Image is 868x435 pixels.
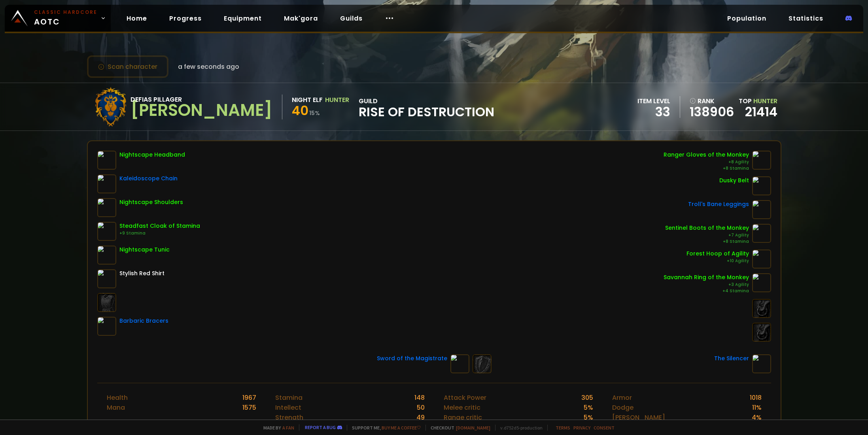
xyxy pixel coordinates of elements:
div: Nightscape Tunic [119,246,170,254]
img: item-15594 [97,222,116,241]
span: v. d752d5 - production [495,425,543,431]
div: Savannah Ring of the Monkey [664,273,749,282]
div: 49 [416,412,425,422]
div: guild [359,96,494,118]
img: item-13114 [752,200,771,219]
div: Stylish Red Shirt [119,269,165,278]
img: item-8192 [97,198,116,217]
div: [PERSON_NAME] [612,412,665,422]
img: item-7444 [752,224,771,243]
div: Night Elf [292,95,323,105]
div: +8 Stamina [665,238,749,245]
a: 21414 [745,103,777,121]
div: Armor [612,393,632,403]
a: Consent [594,425,615,431]
div: Stamina [275,393,303,403]
a: Statistics [782,10,830,26]
div: Defias Pillager [130,95,272,104]
div: Melee critic [444,403,480,412]
div: Dusky Belt [719,176,749,185]
img: item-13042 [450,354,469,373]
div: Intellect [275,403,301,412]
small: Classic Hardcore [34,9,97,16]
div: Range critic [444,412,482,422]
span: Made by [259,425,294,431]
img: item-13138 [752,354,771,373]
div: Top [739,96,777,106]
div: 148 [414,393,425,403]
div: 5 % [584,403,593,412]
span: AOTC [34,9,97,28]
a: Home [120,10,153,26]
div: Sword of the Magistrate [377,354,447,363]
div: +10 Agility [686,258,749,264]
div: item level [637,96,670,106]
div: +7 Agility [665,232,749,238]
div: 11 % [752,403,762,412]
div: Steadfast Cloak of Stamina [119,222,200,230]
div: Kaleidoscope Chain [119,174,178,183]
a: Equipment [217,10,268,26]
img: item-18948 [97,317,116,336]
img: item-7387 [752,176,771,195]
div: Ranger Gloves of the Monkey [664,151,749,159]
div: +4 Stamina [664,288,749,294]
div: Mana [107,403,125,412]
a: Buy me a coffee [382,425,421,431]
div: Sentinel Boots of the Monkey [665,224,749,232]
a: Terms [556,425,570,431]
div: 4 % [752,412,762,422]
div: Health [107,393,128,403]
span: Rise of Destruction [359,106,494,118]
div: Dodge [612,403,634,412]
img: item-4330 [97,269,116,288]
div: Attack Power [444,393,486,403]
div: Troll's Bane Leggings [688,200,749,208]
div: rank [690,96,734,106]
div: Nightscape Headband [119,151,185,159]
div: 305 [581,393,593,403]
div: Nightscape Shoulders [119,198,183,206]
img: item-12008 [752,273,771,292]
a: [DOMAIN_NAME] [456,425,490,431]
div: Barbaric Bracers [119,317,168,325]
img: item-7480 [752,151,771,170]
div: +8 Agility [664,159,749,165]
a: Classic HardcoreAOTC [5,5,111,32]
a: Report a bug [305,424,336,430]
div: 1018 [750,393,762,403]
span: Checkout [425,425,490,431]
div: 5 % [584,412,593,422]
div: The Silencer [714,354,749,363]
div: 33 [637,106,670,118]
span: Hunter [753,96,777,106]
div: +8 Stamina [664,165,749,172]
img: item-8176 [97,151,116,170]
div: Strength [275,412,303,422]
a: Guilds [334,10,369,26]
div: 1967 [242,393,256,403]
a: Population [721,10,773,26]
a: a fan [282,425,294,431]
img: item-12011 [752,250,771,269]
div: [PERSON_NAME] [130,104,272,116]
span: a few seconds ago [178,62,239,72]
button: Scan character [87,55,168,78]
img: item-13084 [97,174,116,193]
a: Mak'gora [278,10,324,26]
a: Privacy [573,425,590,431]
span: 40 [292,102,308,119]
a: 138906 [690,106,734,118]
img: item-8175 [97,246,116,265]
div: +3 Agility [664,282,749,288]
div: +9 Stamina [119,230,200,236]
div: Forest Hoop of Agility [686,250,749,258]
div: 50 [417,403,425,412]
div: Hunter [325,95,349,105]
small: 15 % [309,109,320,117]
a: Progress [163,10,208,26]
div: 1575 [242,403,256,412]
span: Support me, [347,425,421,431]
